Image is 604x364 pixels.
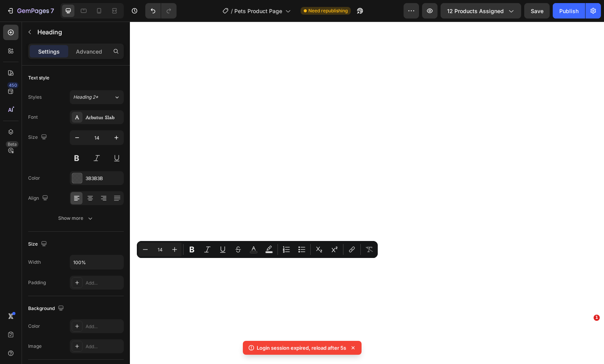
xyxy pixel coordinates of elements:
[86,114,122,121] div: Arbutus Slab
[447,7,504,15] span: 12 products assigned
[130,22,604,364] iframe: Design area
[70,90,124,104] button: Heading 2*
[7,82,19,88] div: 450
[28,303,66,314] div: Background
[28,132,49,143] div: Size
[231,7,233,15] span: /
[6,141,19,147] div: Beta
[28,114,38,121] div: Font
[38,47,60,56] p: Settings
[28,279,46,286] div: Padding
[531,8,543,14] span: Save
[524,3,550,19] button: Save
[28,211,124,225] button: Show more
[553,3,585,19] button: Publish
[28,74,49,81] div: Text style
[578,326,596,345] iframe: Intercom live chat
[28,175,40,182] div: Color
[50,6,54,15] p: 7
[137,241,378,258] div: Editor contextual toolbar
[86,280,122,286] div: Add...
[28,259,41,266] div: Width
[70,255,123,269] input: Auto
[594,315,600,321] span: 1
[28,193,50,204] div: Align
[73,94,98,101] span: Heading 2*
[86,343,122,350] div: Add...
[559,7,579,15] div: Publish
[37,27,121,37] p: Heading
[441,3,521,19] button: 12 products assigned
[86,323,122,330] div: Add...
[58,214,94,222] div: Show more
[86,175,122,182] div: 3B3B3B
[3,3,57,19] button: 7
[28,94,42,101] div: Styles
[76,47,102,56] p: Advanced
[28,323,40,330] div: Color
[308,7,348,14] span: Need republishing
[234,7,282,15] span: Pets Product Page
[28,239,49,249] div: Size
[28,343,42,350] div: Image
[257,344,346,352] p: Login session expired, reload after 5s
[145,3,177,19] div: Undo/Redo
